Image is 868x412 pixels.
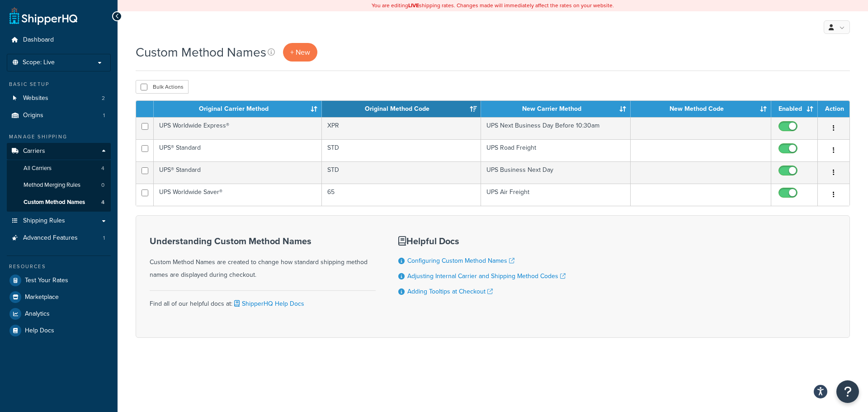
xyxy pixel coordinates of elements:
[290,47,310,57] span: + New
[9,7,77,25] a: ShipperHQ Home
[7,177,111,194] a: Method Merging Rules 0
[101,165,104,172] span: 4
[818,101,849,117] th: Action
[408,1,419,9] b: LIVE
[7,90,111,107] li: Websites
[481,184,631,206] td: UPS Air Freight
[7,289,111,305] a: Marketplace
[407,256,514,265] a: Configuring Custom Method Names
[322,117,481,139] td: XPR
[154,139,322,161] td: UPS® Standard
[154,101,322,117] th: Original Carrier Method: activate to sort column ascending
[7,213,111,229] a: Shipping Rules
[283,43,317,62] a: + New
[7,107,111,124] li: Origins
[7,143,111,160] a: Carriers
[154,161,322,184] td: UPS® Standard
[24,181,80,189] span: Method Merging Rules
[7,272,111,289] a: Test Your Rates
[322,161,481,184] td: STD
[101,199,104,206] span: 4
[7,160,111,177] li: All Carriers
[23,36,54,44] span: Dashboard
[481,101,631,117] th: New Carrier Method: activate to sort column ascending
[836,380,859,403] button: Open Resource Center
[7,263,111,270] div: Resources
[7,32,111,48] a: Dashboard
[7,133,111,141] div: Manage Shipping
[103,112,105,119] span: 1
[7,322,111,339] a: Help Docs
[25,327,54,335] span: Help Docs
[154,184,322,206] td: UPS Worldwide Saver®
[322,101,481,117] th: Original Method Code: activate to sort column ascending
[7,306,111,322] a: Analytics
[25,310,50,318] span: Analytics
[481,139,631,161] td: UPS Road Freight
[23,59,55,66] span: Scope: Live
[136,80,189,94] button: Bulk Actions
[407,287,493,296] a: Adding Tooltips at Checkout
[7,81,111,88] div: Basic Setup
[7,194,111,211] li: Custom Method Names
[150,236,376,281] div: Custom Method Names are created to change how standard shipping method names are displayed during...
[154,117,322,139] td: UPS Worldwide Express®
[136,43,266,61] h1: Custom Method Names
[150,236,376,246] h3: Understanding Custom Method Names
[407,271,566,281] a: Adjusting Internal Carrier and Shipping Method Codes
[24,165,52,172] span: All Carriers
[150,290,376,310] div: Find all of our helpful docs at:
[25,277,68,284] span: Test Your Rates
[7,177,111,194] li: Method Merging Rules
[398,236,566,246] h3: Helpful Docs
[7,194,111,211] a: Custom Method Names 4
[23,95,48,102] span: Websites
[322,184,481,206] td: 65
[102,95,105,102] span: 2
[23,234,78,242] span: Advanced Features
[7,160,111,177] a: All Carriers 4
[232,299,304,308] a: ShipperHQ Help Docs
[25,294,59,301] span: Marketplace
[101,181,104,189] span: 0
[7,230,111,246] a: Advanced Features 1
[7,230,111,246] li: Advanced Features
[7,90,111,107] a: Websites 2
[771,101,818,117] th: Enabled: activate to sort column ascending
[481,117,631,139] td: UPS Next Business Day Before 10:30am
[481,161,631,184] td: UPS Business Next Day
[23,217,65,225] span: Shipping Rules
[7,143,111,212] li: Carriers
[322,139,481,161] td: STD
[103,234,105,242] span: 1
[24,199,85,206] span: Custom Method Names
[23,112,43,119] span: Origins
[631,101,771,117] th: New Method Code: activate to sort column ascending
[7,107,111,124] a: Origins 1
[23,147,45,155] span: Carriers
